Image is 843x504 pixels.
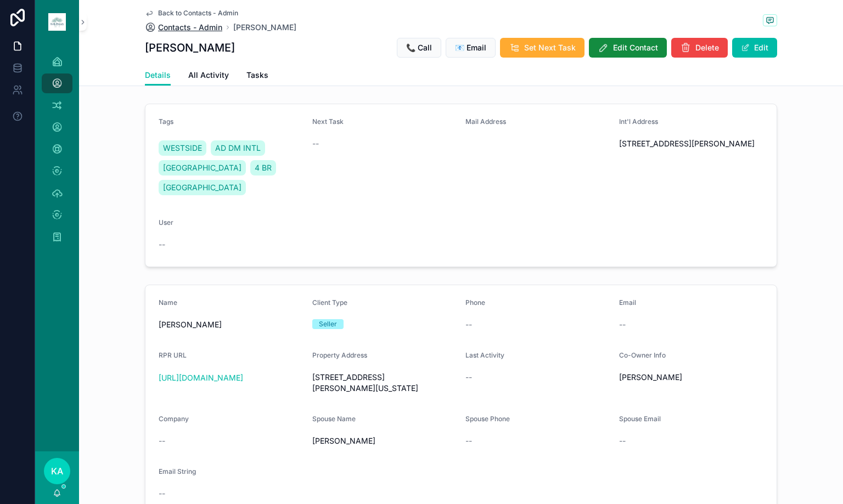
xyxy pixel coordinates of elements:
span: Spouse Name [312,415,356,423]
span: -- [159,488,165,499]
a: Tasks [246,65,268,87]
span: Phone [465,298,485,307]
span: 📞 Call [406,42,432,53]
span: [PERSON_NAME] [312,435,457,446]
a: Details [145,65,171,86]
button: 📧 Email [446,38,496,58]
span: Email [619,298,636,307]
span: -- [465,435,472,446]
span: Client Type [312,298,347,307]
span: AD DM INTL [215,143,261,154]
span: Mail Address [465,117,506,126]
a: 4 BR [250,160,276,175]
button: 📞 Call [397,38,441,58]
span: Last Activity [465,351,504,359]
span: Company [159,415,189,423]
span: -- [159,239,165,250]
span: Email String [159,467,196,475]
a: WESTSIDE [159,140,206,156]
span: Set Next Task [524,42,576,53]
span: Property Address [312,351,367,359]
div: Seller [319,319,337,329]
span: -- [619,435,626,446]
span: User [159,218,173,226]
button: Set Next Task [500,38,585,58]
span: 📧 Email [455,42,486,53]
span: [PERSON_NAME] [159,319,304,330]
span: [STREET_ADDRESS][PERSON_NAME][US_STATE] [312,372,457,394]
span: All Activity [188,70,229,81]
a: [GEOGRAPHIC_DATA] [159,180,246,195]
span: Back to Contacts - Admin [158,9,238,18]
span: RPR URL [159,351,187,359]
button: Edit [732,38,777,58]
span: 4 BR [255,162,272,173]
span: Name [159,298,177,307]
span: [PERSON_NAME] [619,372,764,383]
a: [PERSON_NAME] [233,22,296,33]
div: scrollable content [35,44,79,261]
a: [GEOGRAPHIC_DATA] [159,160,246,175]
span: -- [159,435,165,446]
span: [GEOGRAPHIC_DATA] [163,182,241,193]
span: Tags [159,117,173,126]
span: [GEOGRAPHIC_DATA] [163,162,241,173]
a: [URL][DOMAIN_NAME] [159,373,243,382]
span: WESTSIDE [163,143,202,154]
span: Tasks [246,70,268,81]
span: -- [619,319,626,330]
span: Next Task [312,117,344,126]
span: Spouse Email [619,415,661,423]
a: Back to Contacts - Admin [145,9,238,18]
span: Details [145,70,171,81]
span: KA [51,465,63,478]
button: Edit Contact [589,38,667,58]
span: Spouse Phone [465,415,510,423]
span: Edit Contact [613,42,658,53]
a: AD DM INTL [211,140,265,156]
img: App logo [48,13,66,31]
span: -- [312,138,319,149]
span: [STREET_ADDRESS][PERSON_NAME] [619,138,764,149]
span: Contacts - Admin [158,22,222,33]
h1: [PERSON_NAME] [145,40,235,55]
button: Delete [671,38,728,58]
span: -- [465,372,472,383]
a: All Activity [188,65,229,87]
span: Int'l Address [619,117,658,126]
span: Co-Owner Info [619,351,666,359]
span: -- [465,319,472,330]
span: Delete [695,42,719,53]
a: Contacts - Admin [145,22,222,33]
